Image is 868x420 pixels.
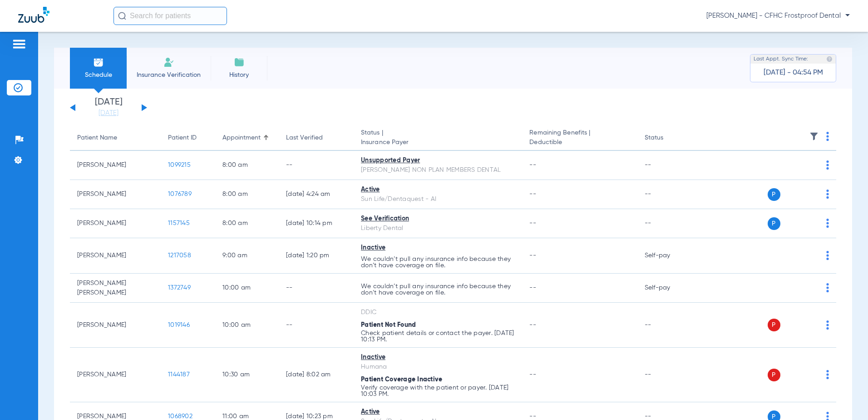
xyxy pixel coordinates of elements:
[826,132,829,141] img: group-dot-blue.svg
[279,348,354,402] td: [DATE] 8:02 AM
[529,285,536,291] span: --
[168,322,190,328] span: 1019146
[168,133,208,143] div: Patient ID
[279,151,354,180] td: --
[768,319,780,331] span: P
[279,209,354,238] td: [DATE] 10:14 PM
[77,70,120,80] span: Schedule
[279,274,354,303] td: --
[529,413,536,420] span: --
[70,209,161,238] td: [PERSON_NAME]
[768,188,780,201] span: P
[826,56,833,62] img: last sync help info
[215,180,279,209] td: 8:00 AM
[706,11,850,20] span: [PERSON_NAME] - CFHC Frostproof Dental
[361,195,515,204] div: Sun Life/Dentaquest - AI
[361,224,515,233] div: Liberty Dental
[361,362,515,372] div: Humana
[361,185,515,195] div: Active
[361,256,515,269] p: We couldn’t pull any insurance info because they don’t have coverage on file.
[215,348,279,402] td: 10:30 AM
[637,348,699,402] td: --
[754,55,808,64] span: Last Appt. Sync Time:
[215,303,279,348] td: 10:00 AM
[361,138,515,147] span: Insurance Payer
[279,180,354,209] td: [DATE] 4:24 AM
[168,371,190,378] span: 1144187
[113,7,227,25] input: Search for patients
[217,70,261,80] span: History
[637,151,699,180] td: --
[77,133,153,143] div: Patient Name
[768,369,780,381] span: P
[809,132,819,141] img: filter.svg
[826,320,829,330] img: group-dot-blue.svg
[168,413,192,420] span: 1068902
[826,160,829,170] img: group-dot-blue.svg
[234,57,245,68] img: History
[529,138,630,147] span: Deductible
[222,133,261,143] div: Appointment
[70,238,161,274] td: [PERSON_NAME]
[354,125,522,151] th: Status |
[81,109,136,118] a: [DATE]
[81,98,136,118] li: [DATE]
[70,348,161,402] td: [PERSON_NAME]
[133,70,204,80] span: Insurance Verification
[522,125,637,151] th: Remaining Benefits |
[18,7,49,23] img: Zuub Logo
[77,133,117,143] div: Patient Name
[215,274,279,303] td: 10:00 AM
[168,285,191,291] span: 1372749
[764,68,823,77] span: [DATE] - 04:54 PM
[637,180,699,209] td: --
[529,252,536,259] span: --
[215,209,279,238] td: 8:00 AM
[361,330,515,343] p: Check patient details or contact the payer. [DATE] 10:13 PM.
[168,220,190,226] span: 1157145
[529,162,536,168] span: --
[70,303,161,348] td: [PERSON_NAME]
[70,151,161,180] td: [PERSON_NAME]
[361,322,416,328] span: Patient Not Found
[361,243,515,253] div: Inactive
[222,133,271,143] div: Appointment
[118,12,126,20] img: Search Icon
[215,151,279,180] td: 8:00 AM
[168,133,197,143] div: Patient ID
[637,274,699,303] td: Self-pay
[637,238,699,274] td: Self-pay
[637,209,699,238] td: --
[768,217,780,230] span: P
[70,274,161,303] td: [PERSON_NAME] [PERSON_NAME]
[826,251,829,260] img: group-dot-blue.svg
[168,252,191,259] span: 1217058
[637,303,699,348] td: --
[361,165,515,175] div: [PERSON_NAME] NON PLAN MEMBERS DENTAL
[168,162,191,168] span: 1099215
[826,219,829,228] img: group-dot-blue.svg
[361,407,515,417] div: Active
[361,214,515,224] div: See Verification
[286,133,346,143] div: Last Verified
[279,238,354,274] td: [DATE] 1:20 PM
[70,180,161,209] td: [PERSON_NAME]
[286,133,323,143] div: Last Verified
[168,191,192,197] span: 1076789
[529,322,536,328] span: --
[826,190,829,199] img: group-dot-blue.svg
[529,191,536,197] span: --
[361,308,515,317] div: DDIC
[12,39,26,50] img: hamburger-icon
[163,57,174,68] img: Manual Insurance Verification
[361,385,515,397] p: Verify coverage with the patient or payer. [DATE] 10:03 PM.
[361,156,515,165] div: Unsupported Payer
[93,57,104,68] img: Schedule
[215,238,279,274] td: 9:00 AM
[529,371,536,378] span: --
[361,283,515,296] p: We couldn’t pull any insurance info because they don’t have coverage on file.
[826,283,829,292] img: group-dot-blue.svg
[279,303,354,348] td: --
[361,353,515,362] div: Inactive
[826,370,829,379] img: group-dot-blue.svg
